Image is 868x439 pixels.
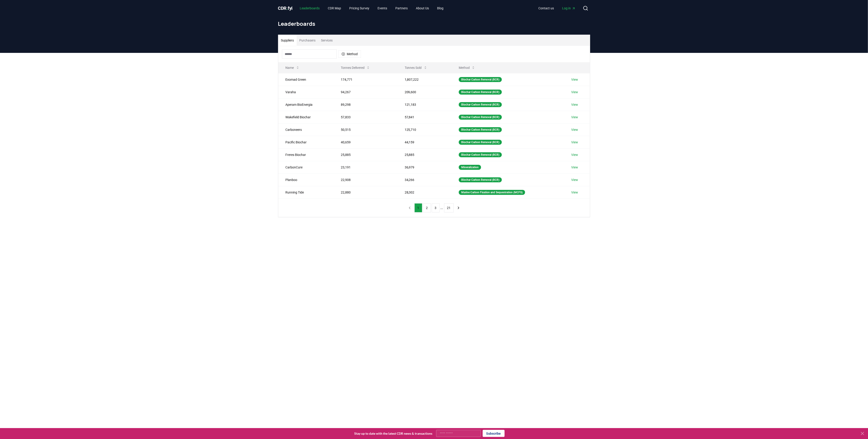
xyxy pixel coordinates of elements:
[444,203,454,212] button: 21
[459,90,502,95] div: Biochar Carbon Removal (BCR)
[334,173,397,186] td: 22,908
[459,115,502,120] div: Biochar Carbon Removal (BCR)
[571,178,578,182] a: View
[397,73,451,86] td: 1,807,222
[397,173,451,186] td: 34,266
[401,63,431,72] button: Tonnes Sold
[412,4,433,12] a: About Us
[278,148,334,161] td: Freres Biochar
[397,136,451,148] td: 44,159
[324,4,345,12] a: CDR Map
[397,111,451,123] td: 57,841
[397,148,451,161] td: 25,885
[278,35,297,46] button: Suppliers
[455,63,479,72] button: Method
[278,73,334,86] td: Exomad Green
[571,140,578,145] a: View
[571,77,578,82] a: View
[441,205,443,211] li: ...
[334,161,397,173] td: 23,191
[297,35,318,46] button: Purchasers
[397,86,451,98] td: 209,600
[318,35,336,46] button: Services
[334,111,397,123] td: 57,833
[459,102,502,107] div: Biochar Carbon Removal (BCR)
[397,98,451,111] td: 121,183
[296,4,323,12] a: Leaderboards
[571,115,578,119] a: View
[282,63,303,72] button: Name
[571,127,578,132] a: View
[334,86,397,98] td: 94,267
[459,165,481,170] div: Mineralization
[535,4,558,12] a: Contact us
[397,123,451,136] td: 125,710
[374,4,391,12] a: Events
[278,86,334,98] td: Varaha
[278,20,590,27] h1: Leaderboards
[571,165,578,170] a: View
[278,173,334,186] td: Planboo
[278,5,293,11] span: CDR fyi
[334,123,397,136] td: 50,515
[459,177,502,182] div: Biochar Carbon Removal (BCR)
[392,4,411,12] a: Partners
[287,5,288,11] span: .
[278,136,334,148] td: Pacific Biochar
[432,203,440,212] button: 3
[346,4,373,12] a: Pricing Survey
[562,6,576,10] span: Log in
[278,123,334,136] td: Carboneers
[455,203,462,212] button: next page
[334,73,397,86] td: 174,771
[278,111,334,123] td: Wakefield Biochar
[397,186,451,199] td: 28,302
[459,127,502,132] div: Biochar Carbon Removal (BCR)
[433,4,447,12] a: Blog
[535,4,579,12] nav: Main
[278,98,334,111] td: Aperam BioEnergia
[571,90,578,94] a: View
[459,190,525,195] div: Marine Carbon Fixation and Sequestration (MCFS)
[278,5,293,11] a: CDR.fyi
[334,186,397,199] td: 22,880
[559,4,579,12] a: Log in
[397,161,451,173] td: 36,979
[334,136,397,148] td: 40,659
[337,63,374,72] button: Tonnes Delivered
[459,140,502,145] div: Biochar Carbon Removal (BCR)
[571,102,578,107] a: View
[459,77,502,82] div: Biochar Carbon Removal (BCR)
[278,161,334,173] td: CarbonCure
[334,148,397,161] td: 25,885
[414,203,422,212] button: 1
[423,203,431,212] button: 2
[334,98,397,111] td: 89,298
[459,152,502,157] div: Biochar Carbon Removal (BCR)
[296,4,447,12] nav: Main
[571,190,578,195] a: View
[339,50,361,58] button: Method
[278,186,334,199] td: Running Tide
[571,152,578,157] a: View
